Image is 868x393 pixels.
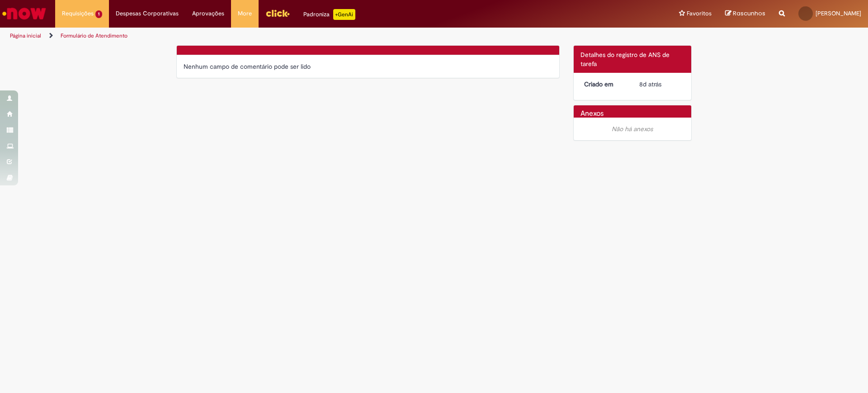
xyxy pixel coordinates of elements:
h2: Anexos [580,110,604,118]
div: Padroniza [303,9,355,20]
span: Despesas Corporativas [116,9,179,18]
a: Página inicial [10,32,41,39]
span: Aprovações [192,9,224,18]
span: Detalhes do registro de ANS de tarefa [580,51,670,68]
span: 8d atrás [639,80,661,88]
img: ServiceNow [1,5,47,23]
a: Rascunhos [725,9,765,18]
span: More [238,9,252,18]
div: 22/09/2025 15:11:07 [639,80,681,89]
div: Nenhum campo de comentário pode ser lido [184,62,552,71]
time: 22/09/2025 15:11:07 [639,80,661,88]
span: Requisições [62,9,94,18]
span: Favoritos [687,9,712,18]
a: Formulário de Atendimento [61,32,127,39]
span: 1 [95,10,102,18]
span: [PERSON_NAME] [816,9,861,17]
span: Rascunhos [733,9,765,18]
dt: Criado em [577,80,633,89]
em: Não há anexos [612,125,653,133]
ul: Trilhas de página [7,28,572,44]
p: +GenAi [333,9,355,20]
img: click_logo_yellow_360x200.png [265,6,290,20]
